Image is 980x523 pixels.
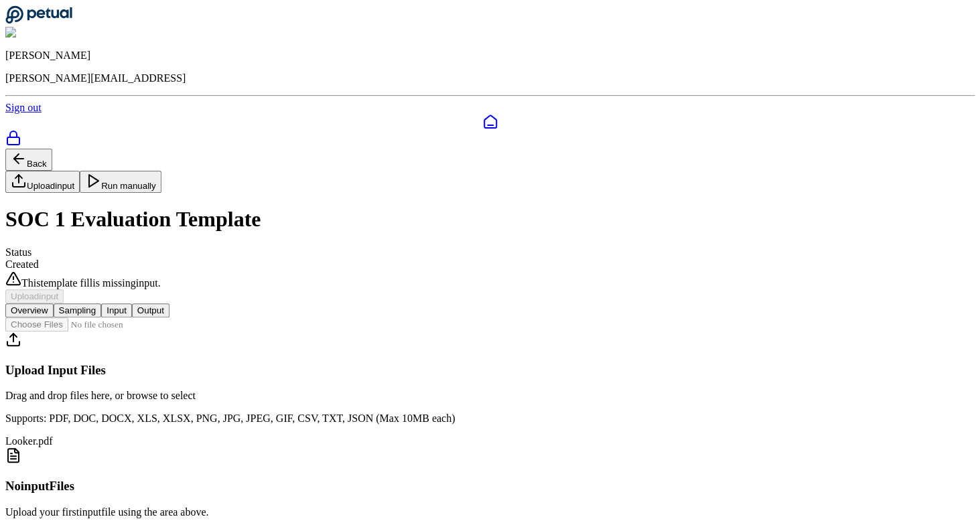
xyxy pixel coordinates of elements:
[5,102,42,113] a: Sign out
[21,277,161,289] span: This template fill is missing input .
[80,171,161,193] button: Run manually
[54,303,102,317] button: Sampling
[5,246,975,258] div: Status
[5,289,64,303] button: Uploadinput
[5,114,975,130] a: Dashboard
[5,207,975,232] h1: SOC 1 Evaluation Template
[5,50,975,62] p: [PERSON_NAME]
[5,130,975,149] a: SOC
[5,413,975,425] p: Supports: PDF, DOC, DOCX, XLS, XLSX, PNG, JPG, JPEG, GIF, CSV, TXT, JSON (Max 10MB each)
[5,171,80,193] button: Uploadinput
[5,506,975,518] p: Upload your first input file using the area above.
[5,390,975,402] p: Drag and drop files here, or browse to select
[5,303,54,317] button: Overview
[5,72,975,84] p: [PERSON_NAME][EMAIL_ADDRESS]
[5,363,975,378] h3: Upload Input Files
[5,479,975,494] h3: No input Files
[5,303,975,317] nav: Tabs
[5,435,975,447] div: Looker.pdf
[5,15,72,26] a: Go to Dashboard
[5,27,70,39] img: Eliot Walker
[5,149,52,171] button: Back
[132,303,169,317] button: Output
[5,258,975,271] div: Created
[101,303,132,317] button: Input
